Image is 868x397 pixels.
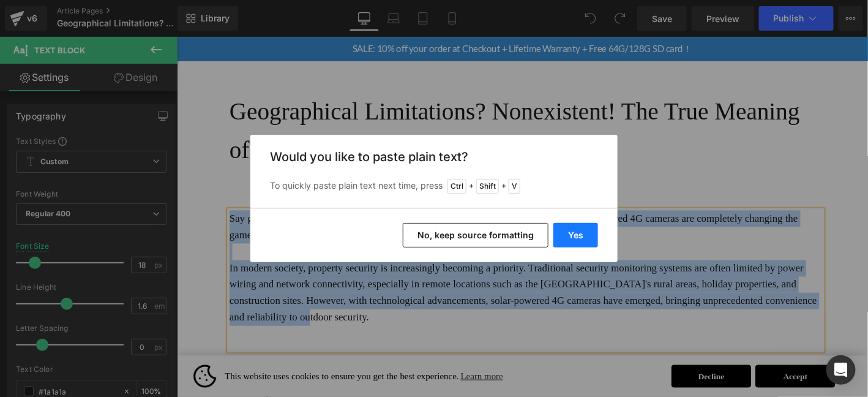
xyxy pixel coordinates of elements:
a: Decline [530,352,616,376]
span: This website uses cookies to ensure you get the best experience. [51,355,520,373]
h1: Geographical Limitations? Nonexistent! The True Meaning of Anywhere, Anytime Surveillance [56,60,692,142]
span: Close the cookie banner [715,360,723,368]
span: V [509,179,520,194]
span: Ctrl [447,179,466,194]
p: In modern society, property security is increasingly becoming a priority. Traditional security mo... [56,240,692,310]
span: Shift [476,179,499,194]
h3: Would you like to paste plain text? [270,149,598,164]
a: Learn more [302,355,352,373]
span: + [469,180,474,192]
img: logo [18,352,42,376]
p: Say goodbye to wiring hassles and welcome truly unlimited security monitoring—solar-powered 4G ca... [56,186,692,222]
button: Yes [553,223,598,248]
button: No, keep source formatting [403,223,548,248]
div: Open Intercom Messenger [826,355,856,385]
a: Accept [620,352,706,376]
span: + [501,180,506,192]
p: To quickly paste plain text next time, press [270,179,598,194]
